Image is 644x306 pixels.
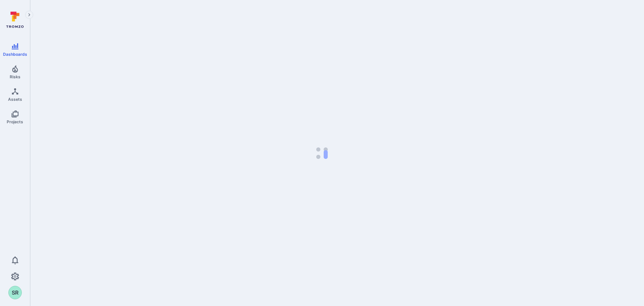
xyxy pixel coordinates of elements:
button: SR [8,286,22,299]
i: Expand navigation menu [27,12,32,18]
button: Expand navigation menu [25,11,33,19]
span: Projects [7,119,23,124]
div: Sherril Robbins [8,286,22,299]
span: Assets [8,97,22,102]
span: Dashboards [3,52,27,57]
span: Risks [10,74,20,79]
